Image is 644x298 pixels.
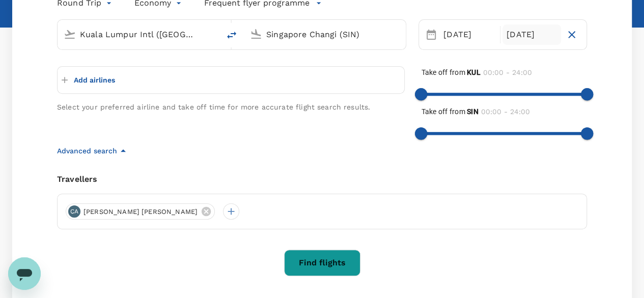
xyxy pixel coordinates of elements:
[467,107,479,116] b: SIN
[284,250,360,276] button: Find flights
[77,207,204,217] span: [PERSON_NAME] [PERSON_NAME]
[57,145,129,157] button: Advanced search
[439,24,498,45] div: [DATE]
[212,33,214,35] button: Open
[57,173,587,185] div: Travellers
[266,26,384,42] input: Going to
[68,205,80,218] div: CA
[502,24,561,45] div: [DATE]
[74,75,115,85] p: Add airlines
[421,68,480,76] span: Take off from
[8,257,41,290] iframe: Button to launch messaging window
[66,203,215,220] div: CA[PERSON_NAME] [PERSON_NAME]
[483,68,532,76] span: 00:00 - 24:00
[57,146,117,156] p: Advanced search
[62,71,115,89] button: Add airlines
[481,107,530,116] span: 00:00 - 24:00
[219,23,244,47] button: delete
[421,107,478,116] span: Take off from
[399,33,401,35] button: Open
[80,26,198,42] input: Depart from
[467,68,481,76] b: KUL
[57,102,405,112] p: Select your preferred airline and take off time for more accurate flight search results.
